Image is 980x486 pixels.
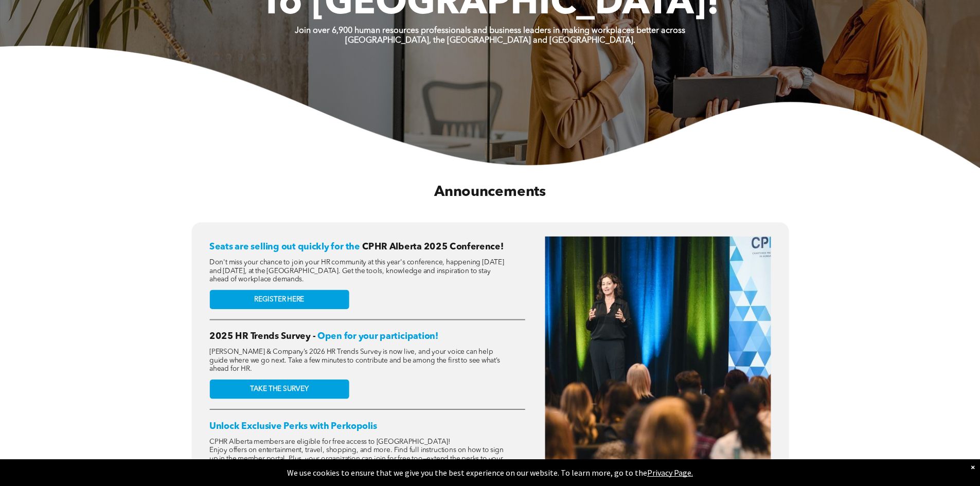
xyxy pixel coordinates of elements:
strong: [GEOGRAPHIC_DATA], the [GEOGRAPHIC_DATA] and [GEOGRAPHIC_DATA]. [345,37,635,45]
a: TAKE THE SURVEY [209,380,349,399]
div: Dismiss notification [971,462,975,472]
span: Seats are selling out quickly for the [209,242,360,251]
span: Enjoy offers on entertainment, travel, shopping, and more. Find full instructions on how to sign ... [209,446,504,471]
span: CPHR Alberta members are eligible for free access to [GEOGRAPHIC_DATA]! [209,438,451,445]
span: REGISTER HERE [254,295,304,303]
span: 2025 HR Trends Survey - [209,332,315,341]
strong: Join over 6,900 human resources professionals and business leaders in making workplaces better ac... [295,27,685,35]
span: CPHR Alberta 2025 Conference! [362,242,504,251]
a: Privacy Page. [647,467,693,478]
span: Open for your participation! [317,332,438,341]
span: TAKE THE SURVEY [250,385,308,393]
span: [PERSON_NAME] & Company’s 2026 HR Trends Survey is now live, and your voice can help guide where ... [209,348,500,372]
span: Unlock Exclusive Perks with Perkopolis [209,422,377,430]
span: Announcements [434,185,546,200]
span: Don't miss your chance to join your HR community at this year's conference, happening [DATE] and ... [209,259,504,283]
a: REGISTER HERE [209,290,349,309]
